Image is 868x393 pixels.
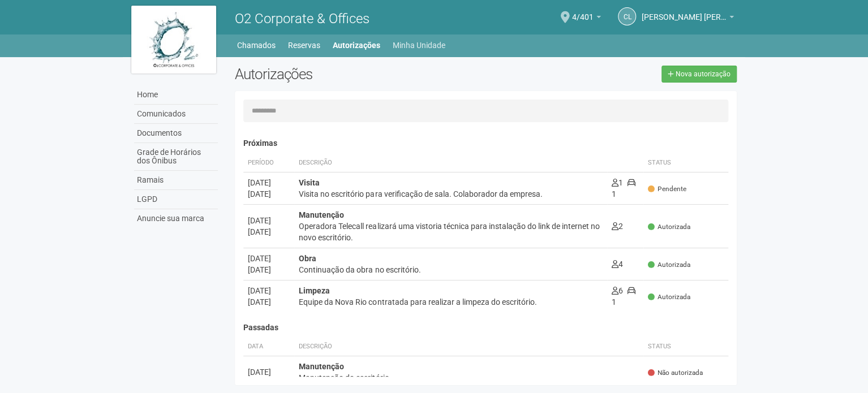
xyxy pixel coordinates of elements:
[642,2,727,21] span: Claudia Luíza Soares de Castro
[243,154,294,172] th: Período
[612,286,635,306] span: 1
[248,253,290,264] div: [DATE]
[612,222,623,231] span: 2
[243,139,728,148] h4: Próximas
[648,184,686,194] span: Pendente
[237,37,276,53] a: Chamados
[618,7,636,25] a: CL
[299,210,344,219] strong: Manutenção
[612,178,635,198] span: 1
[235,66,477,83] h2: Autorizações
[134,209,218,228] a: Anuncie sua marca
[393,37,445,53] a: Minha Unidade
[299,362,344,371] strong: Manutenção
[648,292,690,302] span: Autorizada
[299,188,603,200] div: Visita no escritório para verificação de sala. Colaborador da empresa.
[248,264,290,275] div: [DATE]
[294,154,607,172] th: Descrição
[248,366,290,378] div: [DATE]
[235,11,369,27] span: O2 Corporate & Offices
[299,178,320,187] strong: Visita
[131,6,216,74] img: logo.jpg
[134,124,218,143] a: Documentos
[648,368,703,378] span: Não autorizada
[648,222,690,232] span: Autorizada
[134,190,218,209] a: LGPD
[134,171,218,190] a: Ramais
[299,254,316,263] strong: Obra
[248,215,290,226] div: [DATE]
[643,338,728,356] th: Status
[333,37,380,53] a: Autorizações
[612,178,623,187] span: 1
[299,296,603,308] div: Equipe da Nova Rio contratada para realizar a limpeza do escritório.
[572,2,594,21] span: 4/401
[294,338,643,356] th: Descrição
[134,143,218,171] a: Grade de Horários dos Ônibus
[661,66,737,83] a: Nova autorização
[248,188,290,200] div: [DATE]
[243,338,294,356] th: Data
[299,372,639,383] div: Manutenção do escritório.
[299,221,603,243] div: Operadora Telecall realizará uma vistoria técnica para instalação do link de internet no novo esc...
[288,37,320,53] a: Reservas
[612,286,623,295] span: 6
[643,154,728,172] th: Status
[612,260,623,269] span: 4
[134,85,218,105] a: Home
[243,323,728,332] h4: Passadas
[572,14,601,23] a: 4/401
[248,177,290,188] div: [DATE]
[648,260,690,270] span: Autorizada
[299,286,330,295] strong: Limpeza
[299,264,603,275] div: Continuação da obra no escritório.
[248,285,290,296] div: [DATE]
[676,70,731,78] span: Nova autorização
[134,105,218,124] a: Comunicados
[248,296,290,308] div: [DATE]
[642,14,734,23] a: [PERSON_NAME] [PERSON_NAME]
[248,226,290,237] div: [DATE]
